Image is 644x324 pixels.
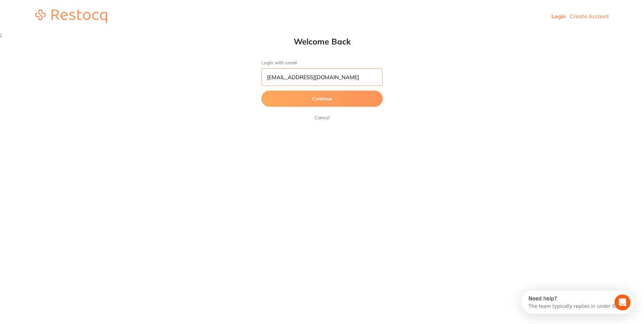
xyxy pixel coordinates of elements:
[261,60,383,66] label: Login with email
[313,114,331,122] a: Cancel
[521,290,634,314] iframe: Intercom live chat discovery launcher
[7,11,98,18] div: The team typically replies in under 5m
[3,3,118,21] div: Open Intercom Messenger
[248,36,396,46] h1: Welcome Back
[35,9,107,23] img: restocq_logo.svg
[551,13,566,20] a: Login
[570,13,609,20] a: Create Account
[261,91,383,107] button: Continue
[7,6,98,11] div: Need help?
[614,294,631,311] iframe: Intercom live chat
